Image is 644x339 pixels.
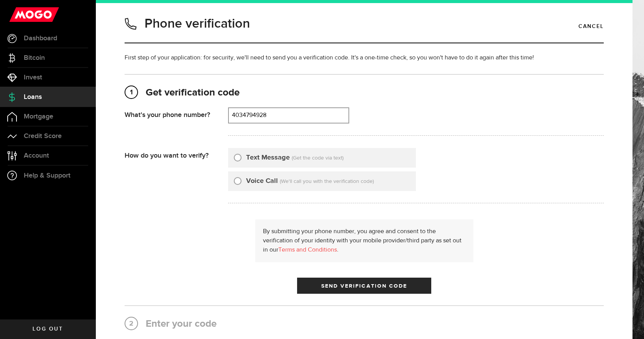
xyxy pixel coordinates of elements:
h2: Get verification code [125,86,604,100]
span: Account [24,152,49,159]
span: Invest [24,74,42,81]
div: By submitting your phone number, you agree and consent to the verification of your identity with ... [255,219,473,262]
span: Loans [24,94,42,100]
a: Terms and Conditions [278,247,337,253]
input: Text Message [234,153,242,160]
span: Bitcoin [24,54,45,61]
label: Voice Call [246,176,278,186]
a: Cancel [578,20,604,33]
span: (We'll call you with the verification code) [280,179,374,184]
input: Voice Call [234,176,242,184]
h1: Phone verification [145,14,250,34]
div: How do you want to verify? [125,148,228,160]
span: Dashboard [24,35,57,42]
button: Send Verification Code [297,278,431,294]
span: Mortgage [24,113,53,120]
span: 2 [125,318,137,330]
span: Log out [33,326,63,332]
label: Text Message [246,153,290,163]
span: 1 [125,86,137,99]
div: What's your phone number? [125,107,228,119]
button: Open LiveChat chat widget [6,3,29,26]
span: Help & Support [24,172,71,179]
span: (Get the code via text) [292,155,343,161]
h2: Enter your code [125,318,604,331]
p: First step of your application: for security, we'll need to send you a verification code. It's a ... [125,53,604,63]
span: Credit Score [24,133,62,140]
span: Send Verification Code [321,283,407,289]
